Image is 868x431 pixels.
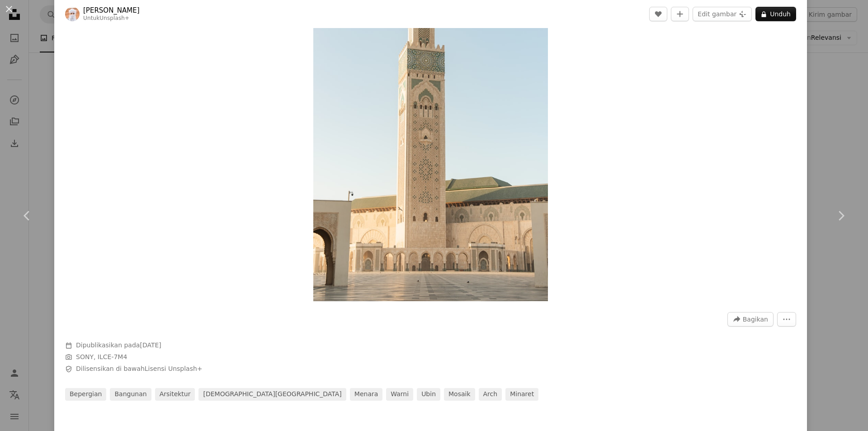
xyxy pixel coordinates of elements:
a: Ubin [417,388,440,401]
a: minaret [505,388,538,401]
a: Unsplash+ [99,15,129,21]
a: [PERSON_NAME] [83,6,140,15]
a: menara [350,388,382,401]
img: Buka profil Ahmed [65,7,80,21]
button: Edit gambar [693,7,752,21]
a: Berikutnya [814,172,868,259]
a: [DEMOGRAPHIC_DATA][GEOGRAPHIC_DATA] [198,388,346,401]
span: Dipublikasikan pada [76,341,161,349]
span: Dilisensikan di bawah [76,365,203,374]
a: arsitektur [155,388,195,401]
button: Tindakan Lainnya [777,312,796,327]
a: Arch [479,388,502,401]
button: SONY, ILCE-7M4 [76,353,127,362]
button: Bagikan gambar ini [727,312,774,327]
time: 10 November 2023 pukul 17.10.09 WIB [140,341,161,349]
a: mosaik [444,388,475,401]
a: Warni [386,388,413,401]
a: Lisensi Unsplash+ [145,365,203,372]
a: bangunan [110,388,151,401]
span: Bagikan [743,313,768,326]
button: Unduh [755,7,796,21]
button: Tambahkan ke koleksi [671,7,689,21]
button: Sukai [649,7,667,21]
div: Untuk [83,15,140,22]
a: bepergian [65,388,106,401]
